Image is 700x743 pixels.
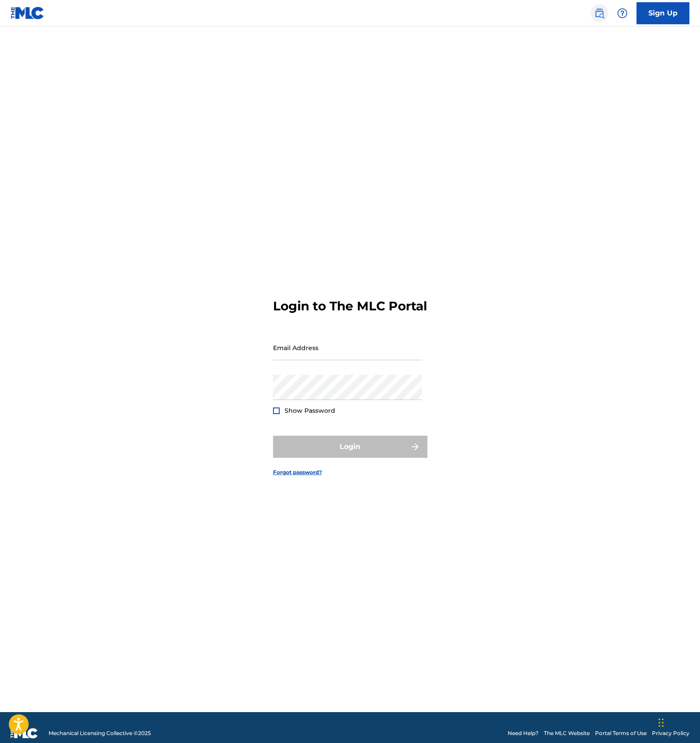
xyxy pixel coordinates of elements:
img: help [617,8,628,19]
h3: Login to The MLC Portal [273,298,427,314]
a: Forgot password? [273,468,322,476]
span: Show Password [284,407,335,415]
span: Mechanical Licensing Collective © 2025 [49,729,151,737]
div: Help [614,4,631,22]
a: Portal Terms of Use [595,729,647,737]
a: Public Search [591,4,608,22]
div: Drag [659,709,664,736]
a: Sign Up [636,2,689,24]
img: search [594,8,605,19]
a: The MLC Website [544,729,590,737]
a: Privacy Policy [652,729,689,737]
iframe: Chat Widget [656,701,700,743]
img: logo [11,728,38,739]
a: Need Help? [508,729,539,737]
img: MLC Logo [11,7,45,19]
